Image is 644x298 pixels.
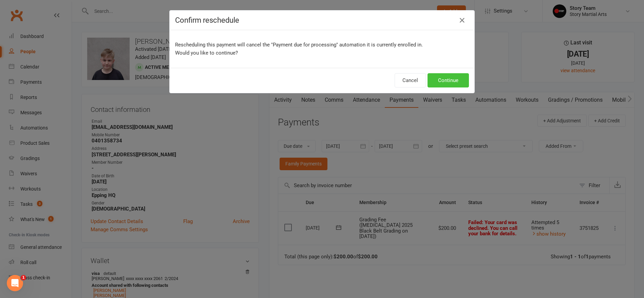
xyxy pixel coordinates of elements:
button: Continue [428,73,469,87]
button: Cancel [395,73,426,87]
button: Close [457,15,468,26]
iframe: Intercom live chat [7,275,23,291]
h4: Confirm reschedule [175,16,469,24]
span: 1 [21,275,26,280]
p: Rescheduling this payment will cancel the "Payment due for processing" automation it is currently... [175,41,469,57]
